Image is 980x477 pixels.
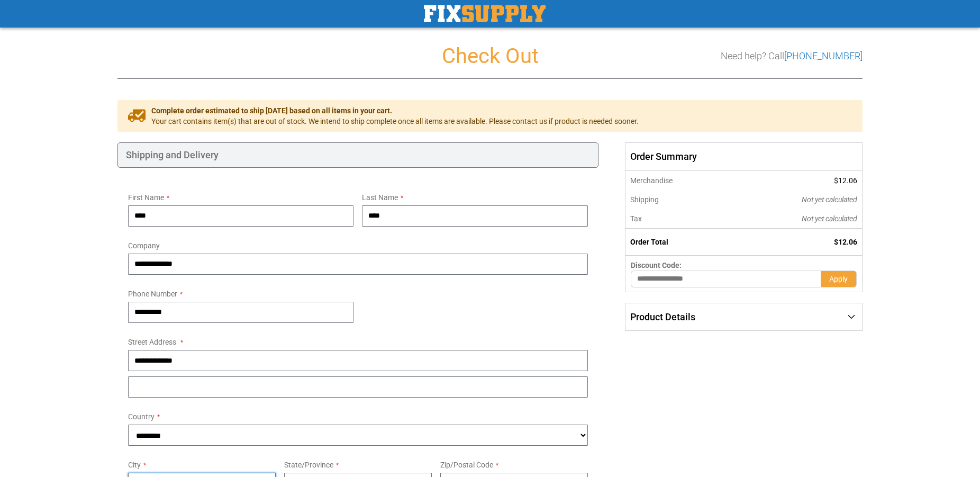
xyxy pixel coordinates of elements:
span: Zip/Postal Code [440,461,493,469]
span: Company [128,241,160,250]
button: Apply [821,271,857,287]
span: Order Summary [625,142,863,171]
span: Shipping [630,195,659,204]
img: Fix Industrial Supply [424,5,546,22]
span: $12.06 [834,176,857,185]
span: Not yet calculated [802,195,857,204]
a: store logo [424,5,546,22]
span: Phone Number [128,290,177,298]
span: Complete order estimated to ship [DATE] based on all items in your cart. [151,105,639,116]
span: Country [128,412,155,421]
th: Tax [625,209,730,229]
span: Apply [829,275,848,283]
h1: Check Out [117,44,863,68]
div: Shipping and Delivery [117,142,598,168]
h3: Need help? Call [721,51,863,61]
a: [PHONE_NUMBER] [784,50,863,61]
span: Your cart contains item(s) that are out of stock. We intend to ship complete once all items are a... [151,116,639,127]
span: Discount Code: [631,261,682,269]
th: Merchandise [625,171,730,190]
span: $12.06 [834,238,857,246]
strong: Order Total [630,238,668,246]
span: Product Details [630,311,695,322]
span: Last Name [362,193,398,202]
span: First Name [128,193,164,202]
span: City [128,461,141,469]
span: Street Address [128,338,176,346]
span: Not yet calculated [802,214,857,223]
span: State/Province [284,461,333,469]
